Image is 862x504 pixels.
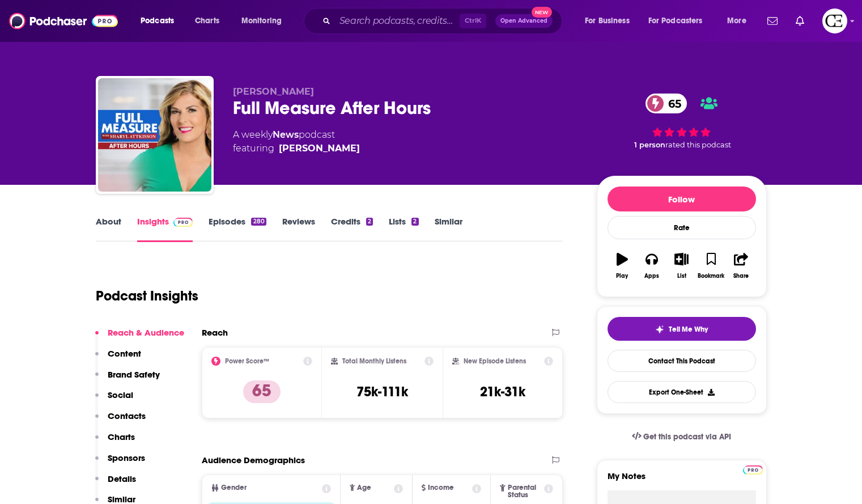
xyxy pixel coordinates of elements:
[480,383,525,400] h3: 21k-31k
[634,141,665,149] span: 1 person
[411,218,418,226] div: 2
[646,94,687,113] a: 65
[133,12,189,30] button: open menu
[616,273,628,279] div: Play
[698,273,724,279] div: Bookmark
[608,245,637,286] button: Play
[791,11,809,31] a: Show notifications dropdown
[273,129,299,140] a: News
[743,465,763,475] img: Podchaser Pro
[727,13,746,29] span: More
[623,423,741,451] a: Get this podcast via API
[195,13,219,29] span: Charts
[508,484,542,499] span: Parental Status
[9,10,118,32] img: Podchaser - Follow, Share and Rate Podcasts
[243,380,281,403] p: 65
[233,86,314,97] span: [PERSON_NAME]
[665,141,731,149] span: rated this podcast
[648,13,703,29] span: For Podcasters
[209,216,266,242] a: Episodes280
[822,9,847,33] span: Logged in as cozyearthaudio
[108,410,146,421] p: Contacts
[495,14,553,28] button: Open AdvancedNew
[251,218,266,226] div: 280
[577,12,644,30] button: open menu
[597,86,767,156] div: 65 1 personrated this podcast
[225,357,269,365] h2: Power Score™
[108,431,135,442] p: Charts
[669,325,708,334] span: Tell Me Why
[657,94,687,113] span: 65
[644,273,659,279] div: Apps
[608,216,756,239] div: Rate
[188,12,226,30] a: Charts
[366,218,373,226] div: 2
[98,78,211,192] img: Full Measure After Hours
[428,484,454,492] span: Income
[356,383,408,400] h3: 75k-111k
[460,14,486,28] span: Ctrl K
[108,327,184,338] p: Reach & Audience
[95,348,141,369] button: Content
[202,455,305,465] h2: Audience Demographics
[96,216,121,242] a: About
[233,12,296,30] button: open menu
[637,245,666,286] button: Apps
[743,464,763,475] a: Pro website
[608,381,756,403] button: Export One-Sheet
[532,7,552,18] span: New
[500,18,547,24] span: Open Advanced
[357,484,371,492] span: Age
[108,452,145,463] p: Sponsors
[173,218,193,227] img: Podchaser Pro
[608,350,756,372] a: Contact This Podcast
[95,369,160,390] button: Brand Safety
[763,11,782,31] a: Show notifications dropdown
[822,9,847,33] button: Show profile menu
[608,317,756,341] button: tell me why sparkleTell Me Why
[108,369,160,380] p: Brand Safety
[221,484,247,492] span: Gender
[677,273,686,279] div: List
[342,357,406,365] h2: Total Monthly Listens
[241,13,282,29] span: Monitoring
[608,471,756,490] label: My Notes
[141,13,174,29] span: Podcasts
[822,9,847,33] img: User Profile
[331,216,373,242] a: Credits2
[95,452,145,473] button: Sponsors
[95,389,133,410] button: Social
[643,432,731,442] span: Get this podcast via API
[697,245,726,286] button: Bookmark
[95,431,135,452] button: Charts
[282,216,315,242] a: Reviews
[108,473,136,484] p: Details
[233,128,360,155] div: A weekly podcast
[464,357,526,365] h2: New Episode Listens
[233,142,360,155] span: featuring
[95,473,136,494] button: Details
[435,216,462,242] a: Similar
[608,187,756,211] button: Follow
[202,327,228,338] h2: Reach
[108,389,133,400] p: Social
[726,245,755,286] button: Share
[641,12,719,30] button: open menu
[108,348,141,359] p: Content
[279,142,360,155] a: [PERSON_NAME]
[666,245,696,286] button: List
[335,12,460,30] input: Search podcasts, credits, & more...
[655,325,664,334] img: tell me why sparkle
[95,327,184,348] button: Reach & Audience
[719,12,761,30] button: open menu
[585,13,630,29] span: For Business
[733,273,749,279] div: Share
[96,287,198,304] h1: Podcast Insights
[95,410,146,431] button: Contacts
[389,216,418,242] a: Lists2
[315,8,573,34] div: Search podcasts, credits, & more...
[137,216,193,242] a: InsightsPodchaser Pro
